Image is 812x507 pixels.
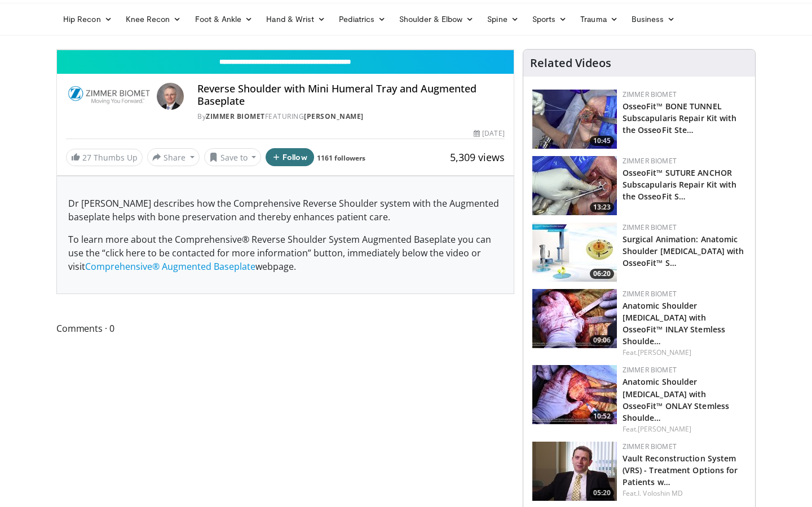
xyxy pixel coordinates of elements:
[590,202,614,212] span: 13:23
[590,269,614,279] span: 06:20
[623,101,737,135] a: OsseoFit™ BONE TUNNEL Subscapularis Repair Kit with the OsseoFit Ste…
[532,223,617,282] a: 06:20
[197,112,504,122] div: By FEATURING
[66,149,143,166] a: 27 Thumbs Up
[197,83,504,107] h4: Reverse Shoulder with Mini Humeral Tray and Augmented Baseplate
[623,90,677,99] a: Zimmer Biomet
[119,8,188,30] a: Knee Recon
[57,50,514,50] video-js: Video Player
[532,90,617,149] img: 2f1af013-60dc-4d4f-a945-c3496bd90c6e.150x105_q85_crop-smart_upscale.jpg
[623,442,677,451] a: Zimmer Biomet
[623,167,737,202] a: OsseoFit™ SUTURE ANCHOR Subscapularis Repair Kit with the OsseoFit S…
[56,321,514,336] span: Comments 0
[638,424,691,434] a: [PERSON_NAME]
[623,376,729,422] a: Anatomic Shoulder [MEDICAL_DATA] with OsseoFit™ ONLAY Stemless Shoulde…
[255,260,296,273] span: webpage.
[532,365,617,424] img: 68921608-6324-4888-87da-a4d0ad613160.150x105_q85_crop-smart_upscale.jpg
[623,156,677,166] a: Zimmer Biomet
[623,348,746,358] div: Feat.
[85,260,255,273] a: Comprehensive® Augmented Baseplate
[623,424,746,434] div: Feat.
[638,488,683,498] a: I. Voloshin MD
[304,112,364,121] a: [PERSON_NAME]
[532,289,617,348] img: 59d0d6d9-feca-4357-b9cd-4bad2cd35cb6.150x105_q85_crop-smart_upscale.jpg
[532,223,617,282] img: 84e7f812-2061-4fff-86f6-cdff29f66ef4.150x105_q85_crop-smart_upscale.jpg
[526,8,574,30] a: Sports
[532,156,617,215] a: 13:23
[206,112,265,121] a: Zimmer Biomet
[530,56,611,70] h4: Related Videos
[532,90,617,149] a: 10:45
[450,150,505,164] span: 5,309 views
[532,442,617,501] a: 05:20
[56,8,119,30] a: Hip Recon
[474,128,504,139] div: [DATE]
[532,156,617,215] img: 40c8acad-cf15-4485-a741-123ec1ccb0c0.150x105_q85_crop-smart_upscale.jpg
[625,8,682,30] a: Business
[332,8,392,30] a: Pediatrics
[480,8,525,30] a: Spine
[532,365,617,424] a: 10:52
[66,83,152,110] img: Zimmer Biomet
[623,234,744,268] a: Surgical Animation: Anatomic Shoulder [MEDICAL_DATA] with OsseoFit™ S…
[68,197,499,223] span: Dr [PERSON_NAME] describes how the Comprehensive Reverse Shoulder system with the Augmented basep...
[623,223,677,232] a: Zimmer Biomet
[82,152,91,163] span: 27
[259,8,332,30] a: Hand & Wrist
[68,233,491,273] span: To learn more about the Comprehensive® Reverse Shoulder System Augmented Baseplate you can use th...
[590,488,614,498] span: 05:20
[188,8,260,30] a: Foot & Ankle
[590,411,614,421] span: 10:52
[147,148,200,166] button: Share
[157,83,184,110] img: Avatar
[392,8,480,30] a: Shoulder & Elbow
[623,300,725,346] a: Anatomic Shoulder [MEDICAL_DATA] with OsseoFit™ INLAY Stemless Shoulde…
[317,153,365,163] a: 1161 followers
[638,348,691,357] a: [PERSON_NAME]
[623,365,677,375] a: Zimmer Biomet
[532,289,617,348] a: 09:06
[590,136,614,146] span: 10:45
[590,335,614,345] span: 09:06
[623,289,677,299] a: Zimmer Biomet
[623,453,738,487] a: Vault Reconstruction System (VRS) - Treatment Options for Patients w…
[623,488,746,499] div: Feat.
[204,148,262,166] button: Save to
[266,148,314,166] button: Follow
[532,442,617,501] img: dddcf969-c2c0-4767-989d-a0e8846c36ad.150x105_q85_crop-smart_upscale.jpg
[573,8,625,30] a: Trauma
